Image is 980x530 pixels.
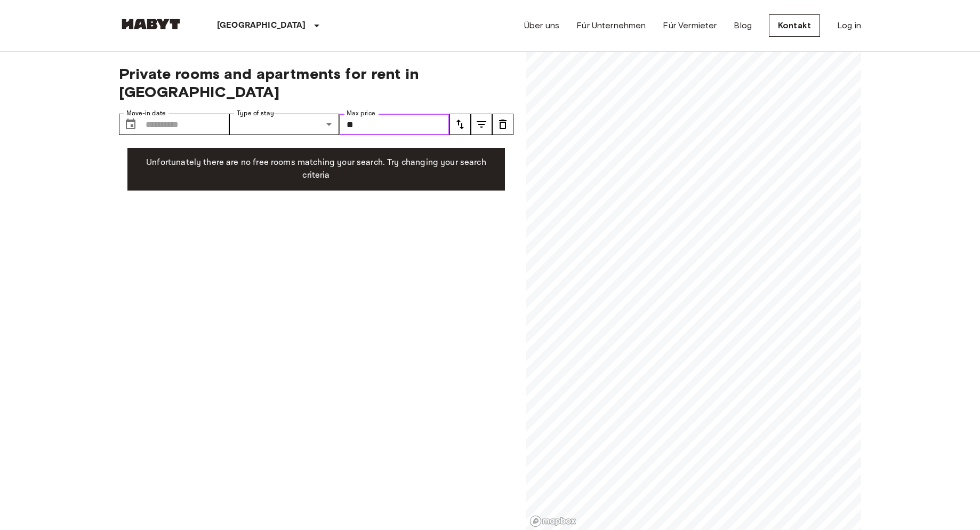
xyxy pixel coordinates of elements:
p: Unfortunately there are no free rooms matching your search. Try changing your search criteria [136,156,496,182]
a: Für Unternehmen [576,19,646,32]
p: [GEOGRAPHIC_DATA] [217,19,306,32]
label: Type of stay [237,109,274,118]
a: Mapbox logo [529,515,576,527]
a: Kontakt [769,14,820,37]
label: Max price [347,109,375,118]
a: Für Vermieter [663,19,717,32]
button: tune [471,114,492,135]
button: tune [492,114,513,135]
img: Habyt [119,19,183,29]
button: Choose date [120,114,141,135]
button: tune [449,114,471,135]
a: Log in [837,19,861,32]
label: Move-in date [126,109,166,118]
span: Private rooms and apartments for rent in [GEOGRAPHIC_DATA] [119,65,513,101]
a: Blog [734,19,752,32]
a: Über uns [524,19,559,32]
